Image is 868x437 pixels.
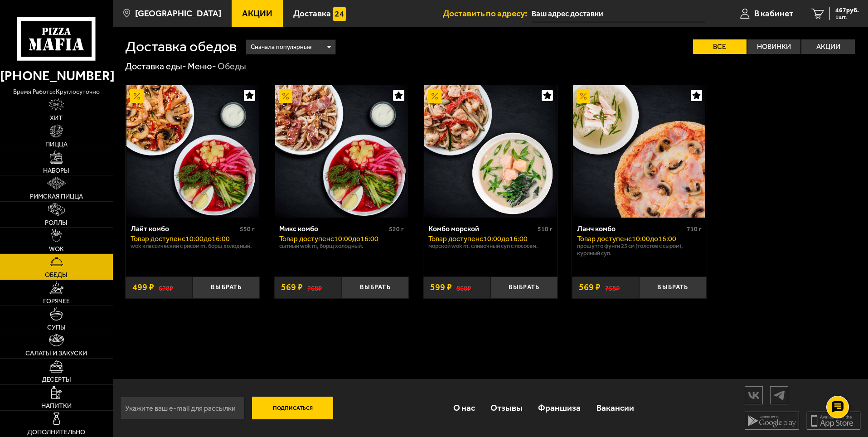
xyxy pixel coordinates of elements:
[589,393,642,422] a: Вакансии
[43,298,70,304] span: Горячее
[532,5,705,22] input: Ваш адрес доставки
[443,9,532,18] span: Доставить по адресу:
[445,393,482,422] a: О нас
[754,9,793,18] span: В кабинет
[279,224,387,233] div: Микс комбо
[771,387,788,403] img: tg
[428,234,480,243] span: Товар доступен
[45,141,68,147] span: Пицца
[279,234,330,243] span: Товар доступен
[25,350,87,356] span: Салаты и закуски
[50,115,63,121] span: Хит
[159,283,173,292] s: 678 ₽
[45,219,68,226] span: Роллы
[577,243,702,257] p: Прошутто Фунги 25 см (толстое с сыром), Куриный суп.
[252,397,334,419] button: Подписаться
[130,89,144,103] img: Акционный
[532,5,705,22] span: улица Фёдора Котанова, 3к2
[577,234,628,243] span: Товар доступен
[745,387,762,403] img: vk
[279,243,404,250] p: Сытный Wok M, Борщ холодный.
[579,283,601,292] span: 569 ₽
[330,234,378,243] span: c 10:00 до 16:00
[131,243,255,250] p: Wok классический с рисом M, Борщ холодный.
[126,85,260,218] a: АкционныйЛайт комбо
[835,7,859,14] span: 467 руб.
[126,85,259,218] img: Лайт комбо
[49,246,64,252] span: WOK
[132,283,154,292] span: 499 ₽
[251,39,311,56] span: Сначала популярные
[490,277,558,299] button: Выбрать
[483,393,530,422] a: Отзывы
[27,429,85,435] span: Дополнительно
[218,61,246,73] div: Обеды
[188,61,216,72] a: Меню-
[428,243,553,250] p: Морской Wok M, Сливочный суп с лососем.
[480,234,528,243] span: c 10:00 до 16:00
[428,224,536,233] div: Комбо морской
[293,9,331,18] span: Доставка
[45,272,68,278] span: Обеды
[801,39,855,54] label: Акции
[639,277,706,299] button: Выбрать
[423,85,558,218] a: АкционныйКомбо морской
[43,167,69,174] span: Наборы
[182,234,230,243] span: c 10:00 до 16:00
[530,393,588,422] a: Франшиза
[275,85,407,218] img: Микс комбо
[131,224,238,233] div: Лайт комбо
[307,283,322,292] s: 768 ₽
[242,9,272,18] span: Акции
[333,7,346,21] img: 15daf4d41897b9f0e9f617042186c801.svg
[125,61,186,72] a: Доставка еды-
[42,376,71,383] span: Десерты
[281,283,303,292] span: 569 ₽
[274,85,409,218] a: АкционныйМикс комбо
[456,283,471,292] s: 868 ₽
[279,89,292,103] img: Акционный
[30,193,83,199] span: Римская пицца
[41,403,72,409] span: Напитки
[193,277,260,299] button: Выбрать
[430,283,452,292] span: 599 ₽
[687,225,702,233] span: 710 г
[120,397,245,419] input: Укажите ваш e-mail для рассылки
[342,277,409,299] button: Выбрать
[125,39,237,54] h1: Доставка обедов
[577,224,684,233] div: Ланч комбо
[538,225,553,233] span: 510 г
[240,225,255,233] span: 550 г
[573,85,705,218] img: Ланч комбо
[605,283,620,292] s: 758 ₽
[693,39,747,54] label: Все
[135,9,221,18] span: [GEOGRAPHIC_DATA]
[428,89,441,103] img: Акционный
[572,85,707,218] a: АкционныйЛанч комбо
[389,225,404,233] span: 520 г
[424,85,557,218] img: Комбо морской
[835,15,859,20] span: 1 шт.
[747,39,801,54] label: Новинки
[47,324,66,330] span: Супы
[131,234,182,243] span: Товар доступен
[577,89,590,103] img: Акционный
[628,234,676,243] span: c 10:00 до 16:00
